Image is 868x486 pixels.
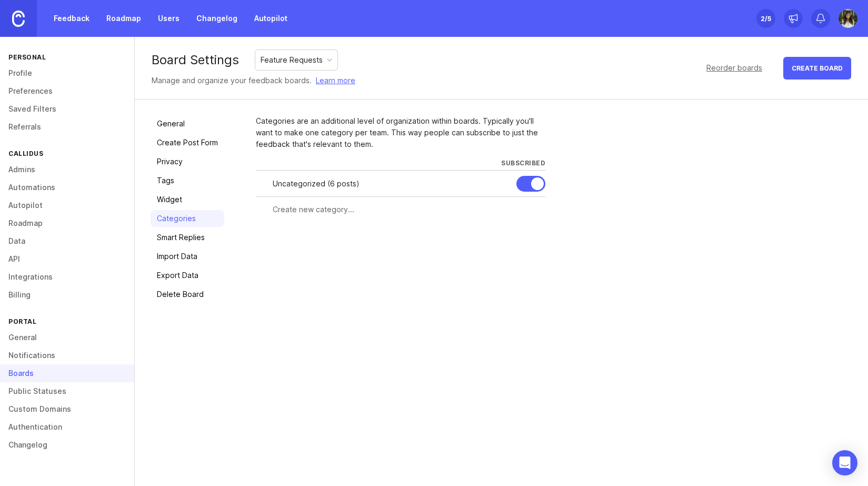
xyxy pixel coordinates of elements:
div: Subscribed [501,158,545,167]
a: Learn more [316,75,355,86]
a: Roadmap [100,9,147,28]
div: Feature Requests [261,54,323,66]
a: Smart Replies [151,229,224,246]
img: Canny Home [12,11,25,27]
span: Create Board [792,64,843,72]
button: 2/5 [756,9,775,28]
a: Delete Board [151,286,224,303]
a: Widget [151,191,224,208]
a: General [151,115,224,132]
a: Categories [151,210,224,227]
a: Users [152,9,186,28]
div: Categories are an additional level of organization within boards. Typically you'll want to make o... [256,115,545,150]
button: Create Board [783,57,851,80]
img: Sarina Zohdi [839,9,857,28]
div: Manage and organize your feedback boards. [152,75,355,86]
div: Reorder boards [706,62,762,74]
a: Export Data [151,267,224,284]
a: Changelog [190,9,244,28]
a: Import Data [151,248,224,265]
div: Open Intercom Messenger [832,450,857,475]
div: 2 /5 [761,11,771,26]
div: Board Settings [152,54,239,66]
a: Create Post Form [151,134,224,151]
div: Uncategorized ( 6 posts ) [273,178,508,190]
a: Tags [151,172,224,189]
a: Autopilot [248,9,294,28]
a: Privacy [151,153,224,170]
a: Feedback [47,9,96,28]
input: Create new category... [273,204,539,215]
